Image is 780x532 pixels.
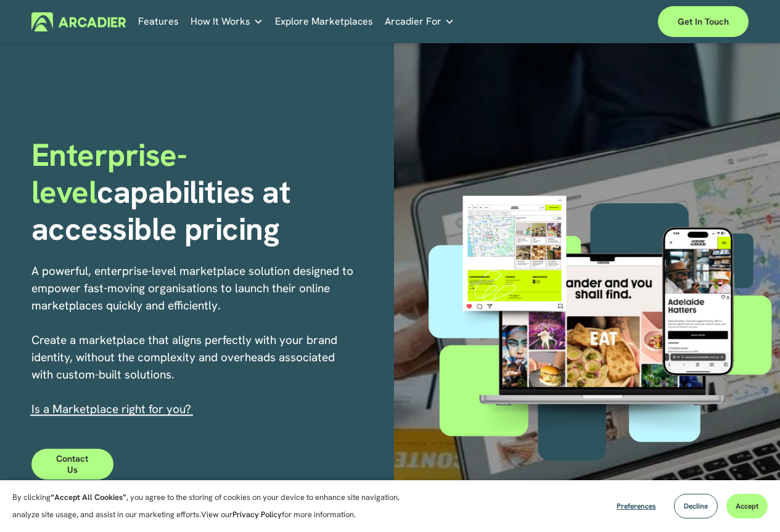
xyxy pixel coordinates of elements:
a: s a Marketplace right for you? [35,401,191,417]
button: Accept [726,494,768,518]
a: Features [138,12,179,31]
span: How It Works [191,13,250,30]
span: Arcadier For [385,13,441,30]
span: Accept [736,501,758,511]
p: By clicking , you agree to the storing of cookies on your device to enhance site navigation, anal... [12,489,413,523]
strong: “Accept All Cookies” [51,492,126,502]
button: Decline [674,494,718,518]
a: Contact Us [31,449,113,480]
a: Privacy Policy [232,509,282,520]
a: folder dropdown [385,12,454,31]
span: Decline [684,501,708,511]
a: folder dropdown [191,12,263,31]
a: Explore Marketplaces [275,12,373,31]
span: Preferences [617,501,656,511]
span: Enterprise-level [31,134,187,212]
img: Arcadier [31,12,126,31]
button: Preferences [607,494,665,518]
a: Get in touch [658,6,749,37]
p: A powerful, enterprise-level marketplace solution designed to empower fast-moving organisations t... [31,263,356,418]
span: I [31,401,191,417]
strong: capabilities at accessible pricing [31,171,298,249]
